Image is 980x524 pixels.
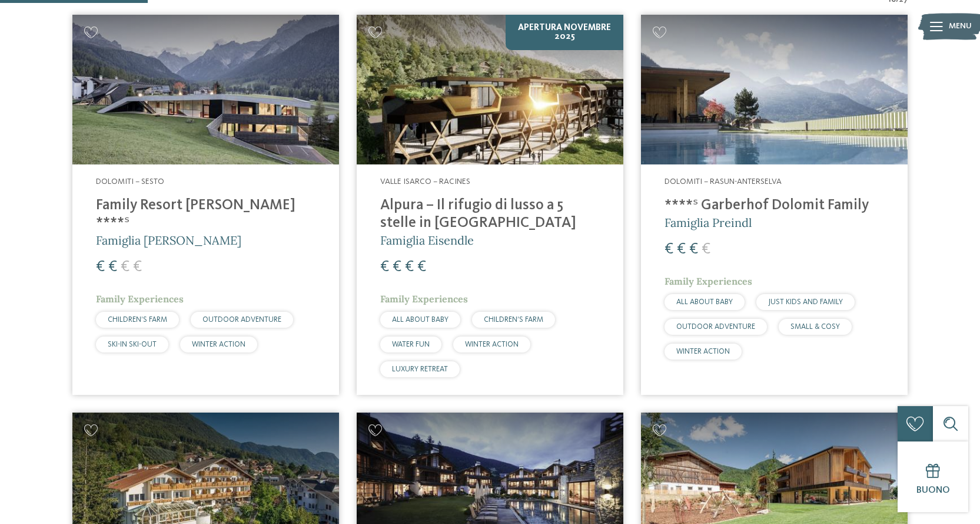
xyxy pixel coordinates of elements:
[676,298,733,306] span: ALL ABOUT BABY
[916,486,950,495] span: Buono
[393,259,401,275] span: €
[96,259,105,275] span: €
[108,341,157,348] span: SKI-IN SKI-OUT
[392,316,449,324] span: ALL ABOUT BABY
[768,298,843,306] span: JUST KIDS AND FAMILY
[96,293,184,305] span: Family Experiences
[72,15,339,395] a: Cercate un hotel per famiglie? Qui troverete solo i migliori! Dolomiti – Sesto Family Resort [PER...
[898,441,968,512] a: Buono
[677,242,686,257] span: €
[405,259,414,275] span: €
[665,215,752,230] span: Famiglia Preindl
[484,316,543,324] span: CHILDREN’S FARM
[689,242,698,257] span: €
[380,197,600,232] h4: Alpura – Il rifugio di lusso a 5 stelle in [GEOGRAPHIC_DATA]
[641,15,908,165] img: Cercate un hotel per famiglie? Qui troverete solo i migliori!
[96,233,241,248] span: Famiglia [PERSON_NAME]
[357,15,623,165] img: Cercate un hotel per famiglie? Qui troverete solo i migliori!
[641,15,908,395] a: Cercate un hotel per famiglie? Qui troverete solo i migliori! Dolomiti – Rasun-Anterselva ****ˢ G...
[702,242,710,257] span: €
[357,15,623,395] a: Cercate un hotel per famiglie? Qui troverete solo i migliori! Apertura novembre 2025 Valle Isarco...
[72,15,339,165] img: Family Resort Rainer ****ˢ
[108,259,117,275] span: €
[96,197,315,232] h4: Family Resort [PERSON_NAME] ****ˢ
[676,323,755,331] span: OUTDOOR ADVENTURE
[665,197,884,215] h4: ****ˢ Garberhof Dolomit Family
[380,259,389,275] span: €
[790,323,840,331] span: SMALL & COSY
[417,259,426,275] span: €
[665,275,752,287] span: Family Experiences
[676,348,730,355] span: WINTER ACTION
[392,365,448,373] span: LUXURY RETREAT
[96,177,164,186] span: Dolomiti – Sesto
[121,259,129,275] span: €
[380,177,470,186] span: Valle Isarco – Racines
[108,316,167,324] span: CHILDREN’S FARM
[202,316,281,324] span: OUTDOOR ADVENTURE
[392,341,430,348] span: WATER FUN
[380,293,468,305] span: Family Experiences
[665,177,782,186] span: Dolomiti – Rasun-Anterselva
[192,341,245,348] span: WINTER ACTION
[665,242,673,257] span: €
[465,341,519,348] span: WINTER ACTION
[380,233,474,248] span: Famiglia Eisendle
[133,259,142,275] span: €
